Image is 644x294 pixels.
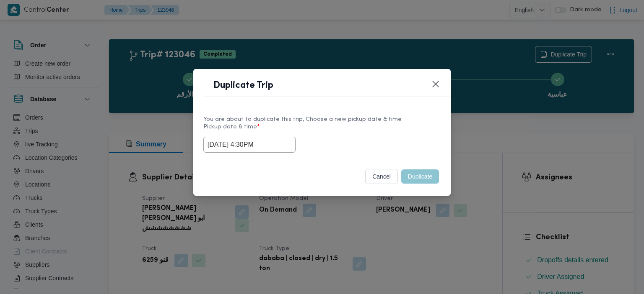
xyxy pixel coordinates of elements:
[203,137,296,153] input: Choose date & time
[203,115,441,124] div: You are about to duplicate this trip, Choose a new pickup date & time
[431,79,441,89] button: Closes this modal window
[365,169,398,184] button: cancel
[401,169,439,184] button: Duplicate
[203,124,441,137] label: Pickup date & time
[213,79,273,92] h1: Duplicate Trip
